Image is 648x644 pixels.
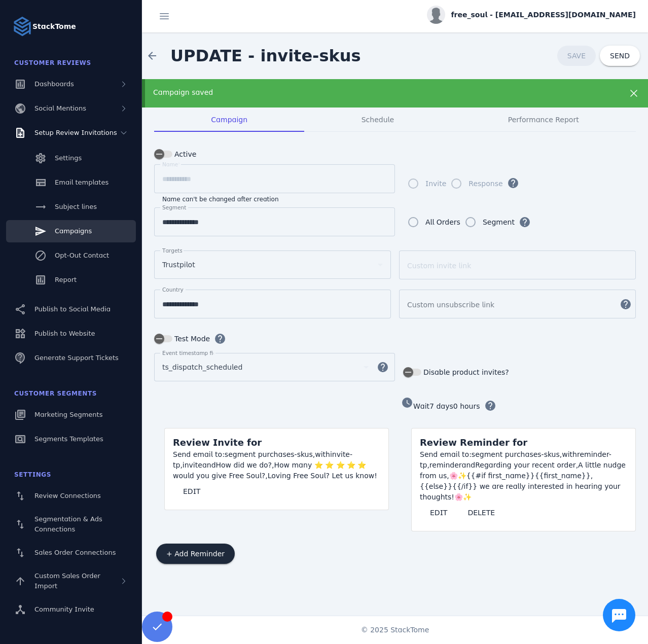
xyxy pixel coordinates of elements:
[420,449,627,503] div: segment purchases-skus, reminder-tp,reminder Regarding your recent order,A little nudge from us,🌸...
[55,227,92,235] span: Campaigns
[6,269,136,291] a: Report
[173,437,262,448] span: Review Invite for
[6,147,136,169] a: Settings
[55,276,77,283] span: Report
[481,216,515,228] label: Segment
[183,488,200,495] span: EDIT
[401,397,413,409] mat-icon: watch_later
[420,437,527,448] span: Review Reminder for
[6,323,136,345] a: Publish to Website
[34,515,102,533] span: Segmentation & Ads Connections
[427,6,445,24] img: profile.jpg
[34,411,102,418] span: Marketing Segments
[34,549,116,556] span: Sales Order Connections
[6,196,136,218] a: Subject lines
[421,366,509,378] label: Disable product invites?
[407,301,494,309] mat-label: Custom unsubscribe link
[6,428,136,450] a: Segments Templates
[423,177,446,190] label: Invite
[508,116,579,123] span: Performance Report
[361,625,429,635] span: © 2025 StackTome
[162,350,221,356] mat-label: Event timestamp field
[427,6,636,24] button: free_soul - [EMAIL_ADDRESS][DOMAIN_NAME]
[162,247,183,254] mat-label: Targets
[34,104,86,112] span: Social Mentions
[453,402,480,410] span: 0 hours
[173,481,210,502] button: EDIT
[55,178,109,186] span: Email templates
[172,148,196,160] label: Active
[429,402,453,410] span: 7 days
[315,450,330,458] span: with
[55,252,109,259] span: Opt-Out Contact
[34,492,101,499] span: Review Connections
[425,216,460,228] div: All Orders
[451,10,636,20] span: free_soul - [EMAIL_ADDRESS][DOMAIN_NAME]
[166,550,225,557] span: + Add Reminder
[211,116,247,123] span: Campaign
[162,298,383,310] input: Country
[162,204,186,210] mat-label: Segment
[170,46,361,65] span: UPDATE - invite-skus
[457,503,505,523] button: DELETE
[173,449,380,481] div: segment purchases-skus, invite-tp,invite How did we do?,How many ⭐ ⭐ ⭐ ⭐ ⭐ would you give Free So...
[162,361,242,373] span: ts_dispatch_scheduled
[162,193,279,203] mat-hint: Name can't be changed after creation
[6,171,136,194] a: Email templates
[6,598,136,621] a: Community Invite
[162,216,387,228] input: Segment
[162,259,195,271] span: Trustpilot
[34,435,103,443] span: Segments Templates
[6,404,136,426] a: Marketing Segments
[6,244,136,267] a: Opt-Out Contact
[202,461,216,469] span: and
[430,509,447,516] span: EDIT
[420,503,457,523] button: EDIT
[14,471,51,478] span: Settings
[6,542,136,564] a: Sales Order Connections
[173,450,225,458] span: Send email to:
[466,177,502,190] label: Response
[32,21,76,32] strong: StackTome
[407,262,471,270] mat-label: Custom invite link
[162,161,178,167] mat-label: Name
[153,87,591,98] div: Campaign saved
[172,333,210,345] label: Test Mode
[371,361,395,373] mat-icon: help
[34,605,94,613] span: Community Invite
[14,59,91,66] span: Customer Reviews
[55,203,97,210] span: Subject lines
[562,450,577,458] span: with
[6,298,136,320] a: Publish to Social Media
[6,485,136,507] a: Review Connections
[34,305,111,313] span: Publish to Social Media
[12,16,32,37] img: Logo image
[362,116,394,123] span: Schedule
[6,509,136,540] a: Segmentation & Ads Connections
[34,572,100,590] span: Custom Sales Order Import
[600,46,640,66] button: SEND
[467,509,495,516] span: DELETE
[6,347,136,369] a: Generate Support Tickets
[420,450,472,458] span: Send email to:
[14,390,97,397] span: Customer Segments
[34,80,74,88] span: Dashboards
[413,402,429,410] span: Wait
[34,354,119,362] span: Generate Support Tickets
[156,544,235,564] button: + Add Reminder
[55,154,82,162] span: Settings
[162,287,184,293] mat-label: Country
[462,461,476,469] span: and
[34,129,117,136] span: Setup Review Invitations
[6,220,136,242] a: Campaigns
[610,52,630,59] span: SEND
[34,330,95,337] span: Publish to Website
